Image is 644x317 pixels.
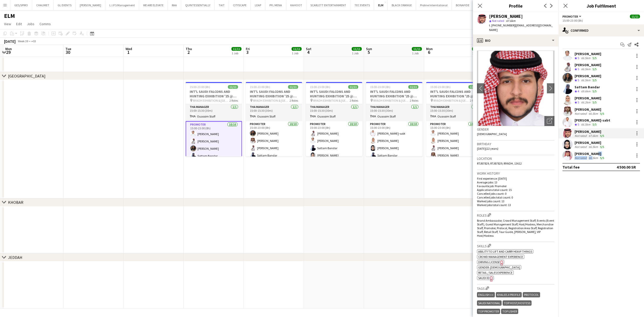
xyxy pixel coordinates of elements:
[575,52,601,56] div: [PERSON_NAME]
[592,78,596,82] app-skills-label: 5/5
[246,82,302,156] app-job-card: 15:00-23:00 (8h)11/11INT'L SAUDI FALCONS AND HUNTING EXHIBITION '25 @ [GEOGRAPHIC_DATA] - [GEOGRA...
[306,0,350,10] button: SCARLETT ENTERTAINMENT
[472,47,482,51] span: 11/11
[310,85,330,89] span: 15:00-23:00 (8h)
[477,309,500,314] div: TOP PROMOTER
[306,121,362,204] app-card-role: Promoter10/1015:00-23:00 (8h)[PERSON_NAME][PERSON_NAME]Sattam Bandar[PERSON_NAME]
[617,165,636,170] div: 4 500.00 SR
[470,99,478,102] span: 2 Roles
[366,89,422,98] h3: INT'L SAUDI FALCONS AND HUNTING EXHIBITION '25 @ [GEOGRAPHIC_DATA] - [GEOGRAPHIC_DATA]
[562,15,582,18] button: Promoter
[76,0,105,10] button: [PERSON_NAME]
[477,184,554,188] p: Favourite job: Promoter
[575,129,605,134] div: [PERSON_NAME]
[215,0,229,10] button: TAIT
[588,112,599,115] div: 66.5km
[496,292,522,297] div: KHALEEJI PROFILE
[430,85,451,89] span: 15:00-23:00 (8h)
[265,0,286,10] button: PFL MENA
[246,104,302,121] app-card-role: THA Manager1/115:00-15:30 (30m)Ouassim Staff
[575,156,588,160] div: Not rated
[477,219,554,237] span: Brand Ambassador, Crowd Management Staff, Events (Event Staff), Guest Management Staff, Host/Host...
[125,49,132,55] span: 1
[478,265,520,269] span: Gender: [DEMOGRAPHIC_DATA]
[630,15,640,18] span: 11/11
[27,22,34,26] span: Jobs
[575,118,610,123] div: [PERSON_NAME]-sabt
[193,99,229,102] span: RIYADH EXHIBITION & [GEOGRAPHIC_DATA] - [GEOGRAPHIC_DATA]
[229,0,251,10] button: CITYSCAPE
[544,116,554,126] div: Open photos pop-in
[477,199,554,203] p: Worked jobs count: 13
[8,255,22,260] div: JEDDAH
[4,39,16,44] div: [DATE]
[290,99,298,102] span: 2 Roles
[181,0,215,10] button: QUINTESSENTIALLY
[503,300,532,306] div: TOP HOST/HOSTESS
[25,21,36,27] a: Jobs
[388,0,416,10] button: BLACK ORANGE
[588,134,599,138] div: 67.6km
[365,49,372,55] span: 5
[580,56,591,60] div: 66.5km
[246,121,302,204] app-card-role: Promoter10/1015:00-23:00 (8h)[PERSON_NAME][PERSON_NAME][PERSON_NAME]Sattam Bandar
[126,47,132,51] span: Wed
[477,142,554,146] h3: Birthday
[186,89,242,98] h3: INT'L SAUDI FALCONS AND HUNTING EXHIBITION '25 @ [GEOGRAPHIC_DATA] - [GEOGRAPHIC_DATA]
[352,51,361,55] div: 1 Job
[477,188,554,192] p: Applications total count: 15
[478,276,490,280] span: SAUDI ID
[578,78,579,82] span: 5
[575,134,588,138] div: Not rated
[305,49,311,55] span: 4
[373,99,410,102] span: RIYADH EXHIBITION & [GEOGRAPHIC_DATA] - [GEOGRAPHIC_DATA]
[352,47,362,51] span: 11/11
[366,82,422,156] app-job-card: 15:00-23:00 (8h)11/11INT'L SAUDI FALCONS AND HUNTING EXHIBITION '25 @ [GEOGRAPHIC_DATA] - [GEOGRA...
[185,49,192,55] span: 2
[306,104,362,121] app-card-role: THA Manager1/115:00-15:30 (30m)Ouassim Staff
[186,82,242,156] app-job-card: 15:00-23:00 (8h)11/11INT'L SAUDI FALCONS AND HUNTING EXHIBITION '25 @ [GEOGRAPHIC_DATA] - [GEOGRA...
[32,0,54,10] button: CHAUMET
[37,21,53,27] a: Comms
[592,123,596,126] app-skills-label: 5/5
[477,162,522,165] span: RTJB7829, RTJB7829, RIYADH, 13612
[292,47,302,51] span: 11/11
[246,89,302,98] h3: INT'L SAUDI FALCONS AND HUNTING EXHIBITION '25 @ [GEOGRAPHIC_DATA] - [GEOGRAPHIC_DATA]
[4,12,15,20] h1: ELM
[366,104,422,121] app-card-role: THA Manager1/115:00-15:30 (30m)Ouassim Staff
[416,0,452,10] button: Proline Interntational
[477,292,495,297] div: ENGLISH ++
[425,49,433,55] span: 6
[8,200,23,205] div: KHOBAR
[408,85,418,89] span: 11/11
[588,156,599,160] div: 66.5km
[575,74,601,78] div: [PERSON_NAME]
[489,23,515,27] span: t. [PHONE_NUMBER]
[350,0,374,10] button: TEC EVENTS
[575,145,588,149] div: Not rated
[65,49,71,55] span: 30
[468,85,478,89] span: 11/11
[229,99,238,102] span: 2 Roles
[186,47,192,51] span: Thu
[562,165,580,170] div: Total fee
[575,107,605,112] div: [PERSON_NAME]
[478,250,532,253] span: Ability to lift and carry heavy things
[489,14,523,19] div: [PERSON_NAME]
[578,123,579,126] span: 5
[592,100,596,104] app-skills-label: 5/5
[306,47,311,51] span: Sat
[452,0,474,10] button: BONAFIDE
[473,34,558,47] div: Bio
[410,99,418,102] span: 2 Roles
[575,151,605,156] div: [PERSON_NAME]
[592,89,596,93] app-skills-label: 5/5
[288,85,298,89] span: 11/11
[523,292,540,297] div: PROTOCOL
[477,286,554,291] h3: Tags
[477,127,554,132] h3: Gender
[245,49,250,55] span: 3
[575,140,605,145] div: [PERSON_NAME]
[477,195,554,199] p: Cancelled jobs total count: 0
[14,21,24,27] a: Edit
